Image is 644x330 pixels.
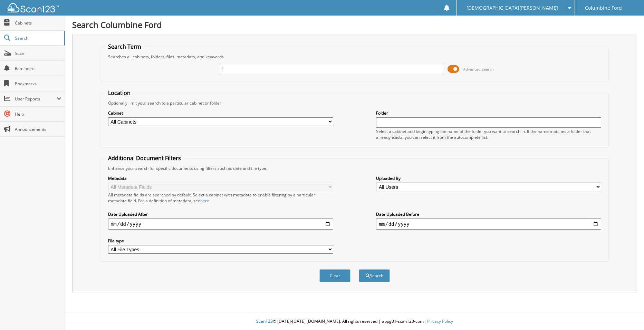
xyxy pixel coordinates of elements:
[359,269,390,282] button: Search
[108,110,333,116] label: Cabinet
[376,175,601,181] label: Uploaded By
[463,67,494,72] span: Advanced Search
[15,111,61,117] span: Help
[200,198,209,204] a: here
[65,313,644,330] div: © [DATE]-[DATE] [DOMAIN_NAME]. All rights reserved | appg01-scan123-com |
[105,43,145,50] legend: Search Term
[427,318,453,324] a: Privacy Policy
[467,6,558,10] span: [DEMOGRAPHIC_DATA][PERSON_NAME]
[105,165,605,171] div: Enhance your search for specific documents using filters such as date and file type.
[376,219,601,230] input: end
[585,6,622,10] span: Columbine Ford
[256,318,273,324] span: Scan123
[108,175,333,181] label: Metadata
[15,81,61,87] span: Bookmarks
[108,211,333,217] label: Date Uploaded After
[15,20,61,26] span: Cabinets
[15,126,61,132] span: Announcements
[108,238,333,244] label: File type
[609,297,644,330] iframe: Chat Widget
[105,89,134,97] legend: Location
[15,96,57,102] span: User Reports
[7,3,59,12] img: scan123-logo-white.svg
[15,50,61,56] span: Scan
[72,19,637,30] h1: Search Columbine Ford
[319,269,350,282] button: Clear
[105,54,605,60] div: Searches all cabinets, folders, files, metadata, and keywords
[108,219,333,230] input: start
[105,100,605,106] div: Optionally limit your search to a particular cabinet or folder
[15,66,61,71] span: Reminders
[376,110,601,116] label: Folder
[15,35,60,41] span: Search
[376,211,601,217] label: Date Uploaded Before
[105,154,184,162] legend: Additional Document Filters
[376,128,601,140] div: Select a cabinet and begin typing the name of the folder you want to search in. If the name match...
[108,192,333,204] div: All metadata fields are searched by default. Select a cabinet with metadata to enable filtering b...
